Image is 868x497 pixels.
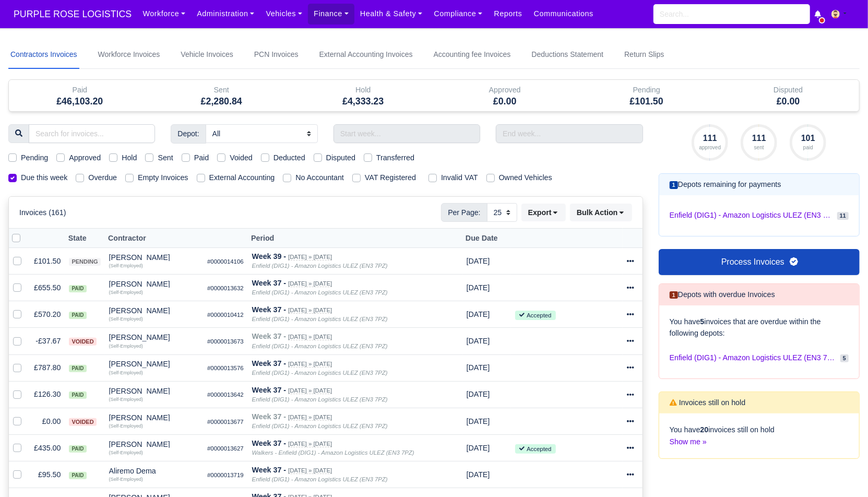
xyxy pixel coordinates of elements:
small: #0000010412 [207,312,244,318]
strong: Week 37 - [252,332,286,340]
small: [DATE] » [DATE] [288,414,332,421]
a: Show me » [670,437,707,446]
i: Enfield (DIG1) - Amazon Logistics ULEZ (EN3 7PZ) [252,396,388,403]
label: Sent [158,152,173,164]
td: £95.50 [30,462,65,488]
i: Enfield (DIG1) - Amazon Logistics ULEZ (EN3 7PZ) [252,423,388,429]
a: Vehicle Invoices [179,41,235,69]
h5: £4,333.23 [300,96,426,107]
small: (Self-Employed) [109,290,143,295]
div: Paid [17,84,143,96]
a: Communications [528,4,600,24]
small: [DATE] » [DATE] [288,387,332,394]
small: Accepted [515,444,555,454]
th: Contractor [105,229,204,248]
label: Due this week [21,172,67,184]
small: [DATE] » [DATE] [288,280,332,287]
a: PURPLE ROSE LOGISTICS [8,4,137,25]
label: Owned Vehicles [499,172,552,184]
h5: £0.00 [442,96,568,107]
div: Hold [300,84,426,96]
td: £0.00 [30,408,65,434]
a: Contractors Invoices [8,41,79,69]
th: Period [248,229,462,248]
small: (Self-Employed) [109,370,143,375]
span: paid [69,445,86,453]
small: (Self-Employed) [109,397,143,402]
strong: Week 39 - [252,252,286,261]
small: (Self-Employed) [109,450,143,455]
strong: Week 37 - [252,439,286,447]
span: Enfield (DIG1) - Amazon Logistics ULEZ (EN3 7PZ) [670,210,833,221]
i: Walkers - Enfield (DIG1) - Amazon Logistics ULEZ (EN3 7PZ) [252,449,414,456]
a: PCN Invoices [252,41,301,69]
div: [PERSON_NAME] [109,360,199,368]
div: Paid [9,80,151,111]
span: 19 hours from now [467,390,490,398]
a: Return Slips [622,41,666,69]
i: Enfield (DIG1) - Amazon Logistics ULEZ (EN3 7PZ) [252,476,388,482]
label: Paid [194,152,209,164]
strong: 20 [700,425,709,434]
small: [DATE] » [DATE] [288,467,332,474]
label: External Accounting [209,172,275,184]
span: 19 hours from now [467,363,490,372]
input: End week... [496,124,643,143]
label: Invalid VAT [441,172,478,184]
small: #0000013677 [207,419,244,425]
a: Accounting fee Invoices [432,41,513,69]
a: Administration [191,4,260,24]
small: [DATE] » [DATE] [288,441,332,447]
td: £787.80 [30,354,65,381]
h6: Invoices (161) [19,208,66,217]
span: voided [69,418,96,426]
small: [DATE] » [DATE] [288,334,332,340]
a: Process Invoices [659,249,860,275]
div: [PERSON_NAME] [109,441,199,448]
button: Bulk Action [570,204,632,221]
span: Depot: [171,124,206,143]
span: PURPLE ROSE LOGISTICS [8,4,137,25]
small: (Self-Employed) [109,423,143,429]
h6: Depots remaining for payments [670,180,781,189]
div: [PERSON_NAME] [109,307,199,314]
span: 19 hours from now [467,337,490,345]
label: Pending [21,152,48,164]
div: Aliremo Dema [109,467,199,475]
span: Per Page: [441,203,487,222]
small: [DATE] » [DATE] [288,254,332,261]
strong: 5 [700,317,705,326]
i: Enfield (DIG1) - Amazon Logistics ULEZ (EN3 7PZ) [252,370,388,376]
div: [PERSON_NAME] [109,334,199,341]
div: Disputed [718,80,860,111]
div: [PERSON_NAME] [109,387,199,395]
strong: Week 37 - [252,359,286,368]
a: Reports [488,4,528,24]
label: Voided [230,152,253,164]
div: Chat Widget [816,447,868,497]
th: Due Date [462,229,512,248]
small: #0000013642 [207,392,244,398]
a: Health & Safety [354,4,429,24]
div: Approved [442,84,568,96]
h5: £101.50 [584,96,710,107]
label: Hold [122,152,137,164]
span: 5 [840,354,849,362]
button: Export [521,204,566,221]
span: paid [69,285,86,292]
div: Approved [434,80,576,111]
span: pending [69,258,100,266]
small: (Self-Employed) [109,477,143,482]
span: 11 [837,212,849,220]
div: Pending [584,84,710,96]
span: 19 hours from now [467,310,490,318]
i: Enfield (DIG1) - Amazon Logistics ULEZ (EN3 7PZ) [252,289,388,295]
a: Deductions Statement [529,41,605,69]
span: 19 hours from now [467,417,490,425]
td: -£37.67 [30,328,65,354]
small: #0000014106 [207,258,244,265]
a: Compliance [428,4,488,24]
